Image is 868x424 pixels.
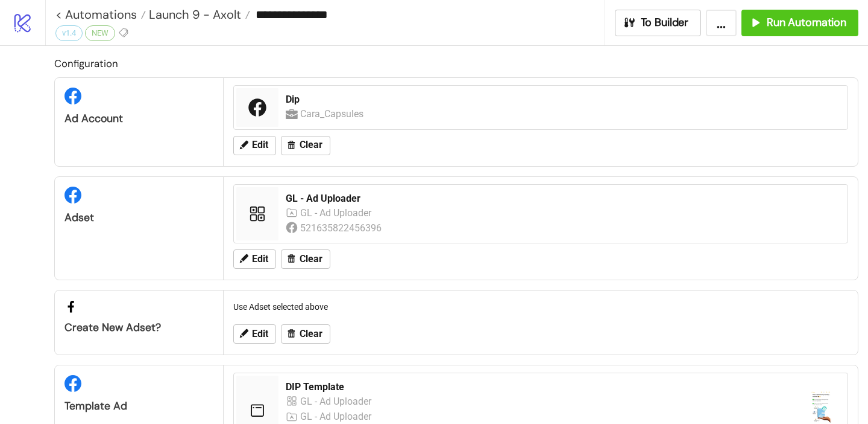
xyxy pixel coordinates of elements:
button: Edit [233,324,276,344]
div: 521635822456396 [300,220,384,236]
div: GL - Ad Uploader [300,394,374,409]
button: Edit [233,136,276,155]
span: Edit [252,140,268,150]
span: Clear [300,254,322,265]
div: Create new adset? [64,321,213,335]
div: v1.4 [55,25,83,41]
button: Clear [281,249,330,269]
span: Run Automation [767,16,846,30]
div: Template Ad [64,399,213,413]
span: Clear [300,140,322,150]
span: Edit [252,329,268,339]
button: Clear [281,324,330,344]
a: Launch 9 - Axolt [146,8,250,21]
a: < Automations [55,8,146,21]
div: DIP Template [286,381,792,394]
span: Edit [252,254,268,265]
div: NEW [85,25,115,41]
button: Clear [281,136,330,155]
div: Adset [64,211,213,225]
div: GL - Ad Uploader [300,409,374,424]
h2: Configuration [54,56,858,71]
div: GL - Ad Uploader [300,205,374,220]
div: GL - Ad Uploader [286,192,840,205]
div: Ad Account [64,112,213,126]
button: To Builder [615,10,702,36]
div: Cara_Capsules [300,106,366,121]
div: Use Adset selected above [228,295,853,318]
span: To Builder [641,16,689,30]
span: Launch 9 - Axolt [146,7,241,22]
button: Edit [233,249,276,269]
button: ... [706,10,737,36]
div: Dip [286,93,840,106]
span: Clear [300,329,322,339]
button: Run Automation [741,10,858,36]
